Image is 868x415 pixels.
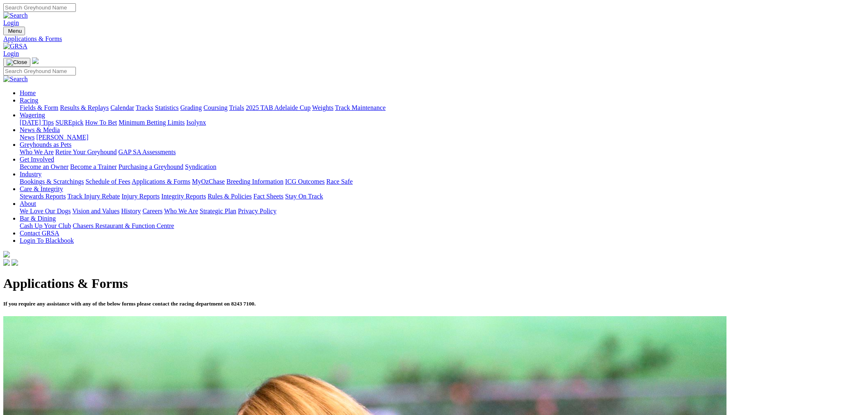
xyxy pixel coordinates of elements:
[155,104,179,111] a: Statistics
[20,222,71,229] a: Cash Up Your Club
[3,67,76,75] input: Search
[119,163,183,170] a: Purchasing a Greyhound
[85,119,117,126] a: How To Bet
[20,178,865,185] div: Industry
[20,119,865,126] div: Wagering
[20,207,71,214] a: We Love Our Dogs
[70,163,117,170] a: Become a Trainer
[20,148,54,155] a: Who We Are
[208,193,252,200] a: Rules & Policies
[20,126,60,133] a: News & Media
[335,104,386,111] a: Track Maintenance
[20,193,865,200] div: Care & Integrity
[20,200,36,207] a: About
[254,193,283,200] a: Fact Sheets
[3,50,19,57] a: Login
[20,104,58,111] a: Fields & Form
[326,178,352,185] a: Race Safe
[3,35,865,43] a: Applications & Forms
[55,148,117,155] a: Retire Your Greyhound
[8,28,22,34] span: Menu
[20,207,865,215] div: About
[110,104,134,111] a: Calendar
[20,178,84,185] a: Bookings & Scratchings
[3,75,28,83] img: Search
[72,207,119,214] a: Vision and Values
[161,193,206,200] a: Integrity Reports
[20,141,71,148] a: Greyhounds as Pets
[200,207,236,214] a: Strategic Plan
[20,230,59,237] a: Contact GRSA
[20,215,56,222] a: Bar & Dining
[20,97,38,104] a: Racing
[11,259,18,266] img: twitter.svg
[20,89,36,96] a: Home
[312,104,333,111] a: Weights
[119,148,176,155] a: GAP SA Assessments
[3,43,27,50] img: GRSA
[20,237,74,244] a: Login To Blackbook
[20,148,865,156] div: Greyhounds as Pets
[32,57,39,64] img: logo-grsa-white.png
[121,193,160,200] a: Injury Reports
[20,104,865,112] div: Racing
[246,104,311,111] a: 2025 TAB Adelaide Cup
[20,185,63,192] a: Care & Integrity
[186,119,206,126] a: Isolynx
[3,12,28,19] img: Search
[20,112,45,119] a: Wagering
[20,163,865,171] div: Get Involved
[226,178,283,185] a: Breeding Information
[20,163,69,170] a: Become an Owner
[20,193,66,200] a: Stewards Reports
[55,119,83,126] a: SUREpick
[119,119,185,126] a: Minimum Betting Limits
[20,156,54,163] a: Get Involved
[3,251,10,258] img: logo-grsa-white.png
[3,19,19,26] a: Login
[3,259,10,266] img: facebook.svg
[238,207,276,214] a: Privacy Policy
[73,222,174,229] a: Chasers Restaurant & Function Centre
[20,134,34,141] a: News
[3,58,30,67] button: Toggle navigation
[67,193,120,200] a: Track Injury Rebate
[20,171,41,178] a: Industry
[7,59,27,66] img: Close
[164,207,198,214] a: Who We Are
[20,222,865,230] div: Bar & Dining
[136,104,153,111] a: Tracks
[229,104,244,111] a: Trials
[192,178,225,185] a: MyOzChase
[20,134,865,141] div: News & Media
[3,3,76,12] input: Search
[180,104,202,111] a: Grading
[85,178,130,185] a: Schedule of Fees
[203,104,228,111] a: Coursing
[285,193,323,200] a: Stay On Track
[121,207,141,214] a: History
[36,134,88,141] a: [PERSON_NAME]
[3,301,865,307] h5: If you require any assistance with any of the below forms please contact the racing department on...
[142,207,162,214] a: Careers
[3,276,865,291] h1: Applications & Forms
[285,178,324,185] a: ICG Outcomes
[60,104,109,111] a: Results & Replays
[185,163,216,170] a: Syndication
[20,119,54,126] a: [DATE] Tips
[3,27,25,35] button: Toggle navigation
[132,178,190,185] a: Applications & Forms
